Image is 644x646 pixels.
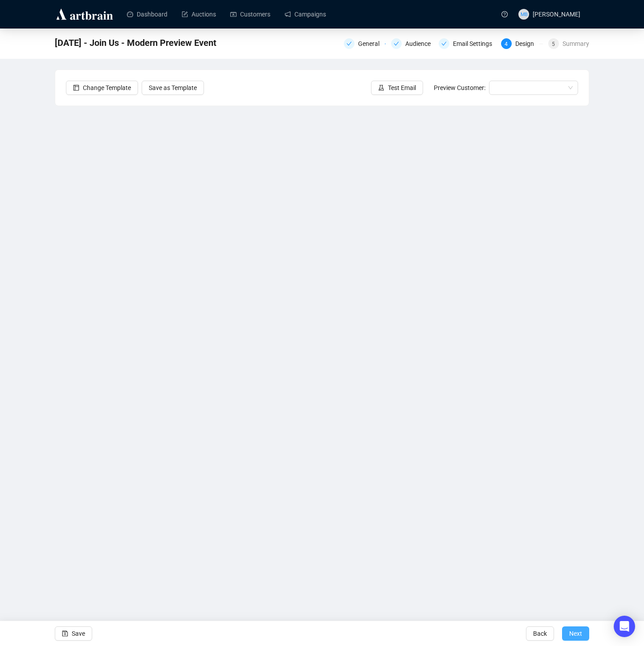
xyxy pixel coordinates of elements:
[569,621,582,646] span: Next
[142,81,204,95] button: Save as Template
[453,38,497,49] div: Email Settings
[434,84,485,91] span: Preview Customer:
[371,81,423,95] button: Test Email
[614,616,635,637] div: Open Intercom Messenger
[394,41,399,46] span: check
[515,38,539,49] div: Design
[405,38,436,49] div: Audience
[72,621,85,646] span: Save
[358,38,385,49] div: General
[526,626,554,641] button: Back
[552,41,555,47] span: 5
[230,3,270,26] a: Customers
[520,10,527,18] span: MB
[55,7,114,21] img: logo
[285,3,326,26] a: Campaigns
[55,626,92,641] button: Save
[182,3,216,26] a: Auctions
[501,38,543,49] div: 4Design
[149,83,197,93] span: Save as Template
[62,630,68,637] span: save
[562,626,589,641] button: Next
[378,85,384,91] span: experiment
[562,38,589,49] div: Summary
[346,41,352,46] span: check
[548,38,589,49] div: 5Summary
[344,38,386,49] div: General
[533,11,580,18] span: [PERSON_NAME]
[83,83,131,93] span: Change Template
[127,3,167,26] a: Dashboard
[391,38,433,49] div: Audience
[388,83,416,93] span: Test Email
[533,621,547,646] span: Back
[501,11,508,17] span: question-circle
[73,85,79,91] span: layout
[505,41,508,47] span: 4
[439,38,496,49] div: Email Settings
[441,41,447,46] span: check
[66,81,138,95] button: Change Template
[55,36,216,50] span: 10/8/25 - Join Us - Modern Preview Event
